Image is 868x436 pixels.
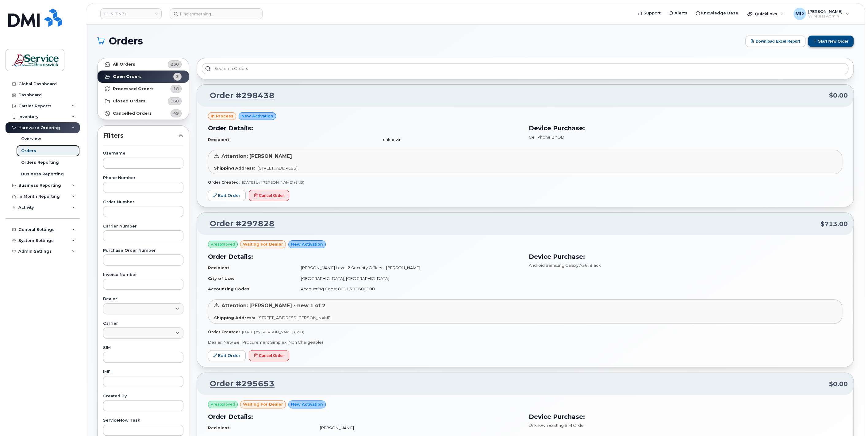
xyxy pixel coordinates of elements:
a: Closed Orders160 [98,95,189,107]
span: Preapproved [211,402,235,407]
span: Orders [109,36,143,46]
a: Order #298438 [202,90,275,101]
h3: Order Details: [208,412,521,421]
span: [STREET_ADDRESS][PERSON_NAME] [258,315,332,320]
span: Unknown Existing SIM Order [529,423,585,428]
label: Created By [103,394,183,398]
span: New Activation [241,113,273,119]
label: Phone Number [103,176,183,180]
a: All Orders230 [98,58,189,71]
td: [PERSON_NAME] [314,423,521,433]
span: Attention: [PERSON_NAME] [221,153,292,159]
label: SIM [103,346,183,350]
label: IMEI [103,370,183,374]
span: Attention: [PERSON_NAME] - new 1 of 2 [221,303,325,308]
strong: Recipient: [208,425,231,430]
a: Open Orders3 [98,71,189,83]
label: ServiceNow Task [103,419,183,423]
button: Start New Order [808,36,854,47]
span: Filters [103,131,179,140]
strong: Shipping Address: [214,315,255,320]
button: Download Excel Report [745,36,805,47]
h3: Order Details: [208,252,521,261]
strong: Recipient: [208,137,231,142]
label: Purchase Order Number [103,249,183,253]
strong: All Orders [113,62,135,67]
span: $0.00 [829,91,848,100]
button: Cancel Order [249,350,289,361]
span: Cell Phone BYOD [529,135,564,140]
span: 230 [171,61,179,67]
label: Username [103,151,183,155]
h3: Device Purchase: [529,124,842,133]
h3: Order Details: [208,124,521,133]
strong: Order Created: [208,330,240,334]
strong: Order Created: [208,180,240,185]
strong: City of Use: [208,276,234,281]
span: $0.00 [829,380,848,388]
span: [STREET_ADDRESS] [258,166,298,170]
a: Order #297828 [202,218,275,229]
span: Preapproved [211,242,235,247]
strong: Processed Orders [113,86,154,91]
span: waiting for dealer [243,241,283,247]
label: Dealer [103,297,183,301]
span: [DATE] by [PERSON_NAME] (SNB) [242,330,304,334]
label: Order Number [103,200,183,204]
h3: Device Purchase: [529,252,842,261]
a: Processed Orders18 [98,83,189,95]
span: waiting for dealer [243,401,283,407]
p: Dealer: New Bell Procurement Simplex (Non Chargeable) [208,339,842,345]
span: , Black [588,263,601,268]
td: Accounting Code: 8011.711600000 [295,284,521,294]
span: New Activation [291,241,323,247]
strong: Accounting Codes: [208,286,251,291]
span: in process [211,113,233,119]
strong: Closed Orders [113,99,145,104]
span: New Activation [291,401,323,407]
span: 18 [173,86,179,92]
span: 3 [176,74,179,79]
td: unknown [378,134,521,145]
span: 160 [171,98,179,104]
a: Edit Order [208,190,246,201]
input: Search in orders [202,63,848,74]
strong: Open Orders [113,74,142,79]
strong: Cancelled Orders [113,111,152,116]
h3: Device Purchase: [529,412,842,421]
span: 49 [173,110,179,116]
a: Cancelled Orders49 [98,107,189,120]
a: Edit Order [208,350,246,361]
td: [GEOGRAPHIC_DATA], [GEOGRAPHIC_DATA] [295,273,521,284]
span: [DATE] by [PERSON_NAME] (SNB) [242,180,304,185]
label: Carrier Number [103,224,183,228]
td: [PERSON_NAME] Level 2 Security Officer - [PERSON_NAME] [295,262,521,273]
label: Carrier [103,322,183,326]
span: Android Samsung Galaxy A36 [529,263,588,268]
a: Order #295653 [202,378,275,389]
button: Cancel Order [249,190,289,201]
label: Invoice Number [103,273,183,277]
span: $713.00 [820,220,848,228]
strong: Recipient: [208,265,231,270]
strong: Shipping Address: [214,166,255,170]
